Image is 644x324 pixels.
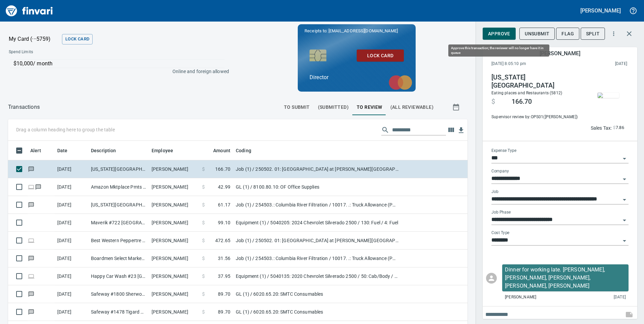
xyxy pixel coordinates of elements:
button: Open [620,236,629,246]
td: [PERSON_NAME] [149,285,199,303]
span: Online transaction [28,274,35,278]
span: $ [202,166,205,172]
label: Company [491,169,509,173]
span: Alert [30,147,50,155]
p: Sales Tax: [591,125,612,131]
span: Supervisor review by: OPS01 ([PERSON_NAME]) [491,114,583,121]
span: Has messages [28,256,35,260]
p: Dinner for working late. [PERSON_NAME], [PERSON_NAME], [PERSON_NAME], [PERSON_NAME], [PERSON_NAME] [505,266,626,290]
td: [PERSON_NAME] [149,160,199,178]
td: Job (1) / 254503.: Columbia River Filtration / 10017. .: Truck Allowance (PM) / 5: Other [233,250,401,267]
span: $ [202,184,205,190]
td: Job (1) / 250502. 01: [GEOGRAPHIC_DATA] at [PERSON_NAME][GEOGRAPHIC_DATA] Structures / 10017. .: ... [233,160,401,178]
td: Job (1) / 254503.: Columbia River Filtration / 10017. .: Truck Allowance (PM) / 5: Other [233,196,401,214]
button: Show transactions within a particular date range [446,99,468,115]
span: Unsubmit [525,30,549,38]
span: Has messages [35,185,42,189]
button: Open [620,195,629,204]
p: Drag a column heading here to group the table [16,126,115,133]
button: Approve [483,28,516,40]
button: Flag [556,28,579,40]
span: Spend Limits [9,49,130,56]
td: GL (1) / 6020.65.20: SMTC Consumables [233,285,401,303]
td: [US_STATE][GEOGRAPHIC_DATA] [88,160,149,178]
button: Open [620,154,629,163]
span: Coding [236,147,251,155]
span: 7.86 [616,124,624,132]
label: Cost Type [491,231,510,235]
span: [DATE] 8:05:10 pm [491,61,571,67]
td: GL (1) / 6020.65.20: SMTC Consumables [233,303,401,321]
td: Happy Car Wash #23 [GEOGRAPHIC_DATA] [GEOGRAPHIC_DATA] [88,267,149,285]
h5: [PERSON_NAME] [580,7,621,14]
label: Job [491,190,498,194]
button: Open [620,216,629,225]
span: $ [202,291,205,297]
td: [DATE] [55,178,88,196]
span: Description [91,147,116,155]
td: [PERSON_NAME] [149,196,199,214]
span: Alert [30,147,41,155]
td: [PERSON_NAME] [149,250,199,267]
td: Job (1) / 250502. 01: [GEOGRAPHIC_DATA] at [PERSON_NAME][GEOGRAPHIC_DATA] Structures / 10011. .: ... [233,232,401,250]
button: Lock Card [357,50,404,62]
span: $ [202,255,205,262]
span: $ [202,219,205,226]
td: [DATE] [55,250,88,267]
span: $ [202,309,205,315]
span: To Review [357,103,382,111]
span: Amount [213,147,230,155]
td: Amazon Mktplace Pmts [DOMAIN_NAME][URL] WA [88,178,149,196]
p: Director [310,73,404,82]
span: [EMAIL_ADDRESS][DOMAIN_NAME] [328,28,398,34]
a: Finvari [4,3,55,19]
span: Amount [204,147,230,155]
span: Has messages [28,202,35,207]
span: Flag [561,30,574,38]
span: To Submit [284,103,310,111]
td: [DATE] [55,196,88,214]
span: (Submitted) [318,103,349,111]
p: Transactions [8,103,40,111]
button: Download Table [456,125,466,135]
span: Employee [152,147,182,155]
button: Close transaction [621,26,637,42]
button: [PERSON_NAME] [579,5,622,16]
td: Equipment (1) / 5040205: 2024 Chevrolet Silverado 2500 / 130: Fuel / 4: Fuel [233,214,401,232]
td: [DATE] [55,303,88,321]
button: Unsubmit [519,28,555,40]
img: receipts%2Ftapani%2F2025-08-28%2FGHNYdspGYrXxA67nmLmbnO5uZPv1__GMUf41XHT2rNYTa6cKP1_body.jpg [598,93,619,98]
span: Online transaction [28,238,35,242]
span: Split [586,30,600,38]
span: Description [91,147,125,155]
h4: [US_STATE][GEOGRAPHIC_DATA] [491,73,583,90]
td: [PERSON_NAME] [149,232,199,250]
td: [DATE] [55,160,88,178]
span: 31.56 [218,255,230,262]
p: Receipts to: [304,28,409,34]
nav: breadcrumb [8,103,40,111]
p: $10,000 / month [13,60,225,68]
td: Boardmen Select MarkeT [PERSON_NAME] OR [88,250,149,267]
td: [DATE] [55,232,88,250]
span: Date [57,147,76,155]
span: Lock Card [362,52,398,60]
span: This charge was settled by the merchant and appears on the 2025/08/30 statement. [571,61,627,67]
span: $ [202,273,205,280]
td: [PERSON_NAME] [149,214,199,232]
p: Online and foreign allowed [3,68,229,75]
button: Open [620,174,629,184]
td: [PERSON_NAME] [149,267,199,285]
span: Employee [152,147,173,155]
span: 42.99 [218,184,230,190]
td: Best Western Peppertre Nampa ID [88,232,149,250]
label: Expense Type [491,149,516,153]
button: Split [581,28,605,40]
td: Maverik #722 [GEOGRAPHIC_DATA] OR [88,214,149,232]
td: [DATE] [55,214,88,232]
span: Approve [488,30,510,38]
span: Eating places and Restaurants (5812) [491,91,562,95]
span: [PERSON_NAME] [505,294,536,301]
td: Safeway #1478 Tigard OR [88,303,149,321]
img: mastercard.svg [385,72,416,93]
